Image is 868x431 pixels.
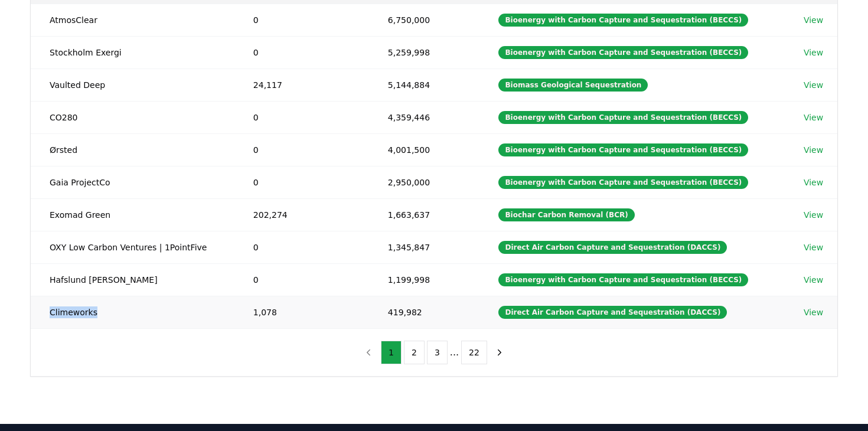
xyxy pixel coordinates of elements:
a: View [804,144,823,156]
td: CO280 [31,101,234,133]
a: View [804,241,823,253]
td: 5,259,998 [369,36,480,68]
td: 2,950,000 [369,166,480,198]
td: 1,345,847 [369,231,480,263]
a: View [804,306,823,318]
td: 6,750,000 [369,4,480,36]
td: Vaulted Deep [31,68,234,101]
td: Stockholm Exergi [31,36,234,68]
td: Gaia ProjectCo [31,166,234,198]
button: next page [490,341,510,364]
td: 4,001,500 [369,133,480,166]
td: Ørsted [31,133,234,166]
td: Exomad Green [31,198,234,231]
a: View [804,112,823,123]
td: 0 [234,263,369,296]
div: Direct Air Carbon Capture and Sequestration (DACCS) [498,241,727,254]
a: View [804,177,823,188]
td: 1,078 [234,296,369,328]
div: Direct Air Carbon Capture and Sequestration (DACCS) [498,306,727,319]
div: Bioenergy with Carbon Capture and Sequestration (BECCS) [498,176,748,189]
button: 2 [404,341,425,364]
a: View [804,79,823,91]
div: Biomass Geological Sequestration [498,79,648,92]
div: Bioenergy with Carbon Capture and Sequestration (BECCS) [498,46,748,59]
td: 0 [234,36,369,68]
td: 0 [234,101,369,133]
button: 3 [427,341,448,364]
div: Bioenergy with Carbon Capture and Sequestration (BECCS) [498,143,748,156]
td: 202,274 [234,198,369,231]
a: View [804,14,823,26]
td: 419,982 [369,296,480,328]
td: 5,144,884 [369,68,480,101]
li: ... [450,345,459,360]
td: 24,117 [234,68,369,101]
a: View [804,209,823,221]
td: OXY Low Carbon Ventures | 1PointFive [31,231,234,263]
td: AtmosClear [31,4,234,36]
td: Climeworks [31,296,234,328]
td: 1,199,998 [369,263,480,296]
a: View [804,274,823,286]
div: Bioenergy with Carbon Capture and Sequestration (BECCS) [498,111,748,124]
td: 1,663,637 [369,198,480,231]
button: 22 [461,341,487,364]
div: Bioenergy with Carbon Capture and Sequestration (BECCS) [498,14,748,27]
td: 4,359,446 [369,101,480,133]
td: 0 [234,133,369,166]
a: View [804,47,823,58]
button: 1 [381,341,402,364]
td: 0 [234,166,369,198]
div: Biochar Carbon Removal (BCR) [498,208,634,221]
td: 0 [234,231,369,263]
td: 0 [234,4,369,36]
div: Bioenergy with Carbon Capture and Sequestration (BECCS) [498,273,748,286]
td: Hafslund [PERSON_NAME] [31,263,234,296]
